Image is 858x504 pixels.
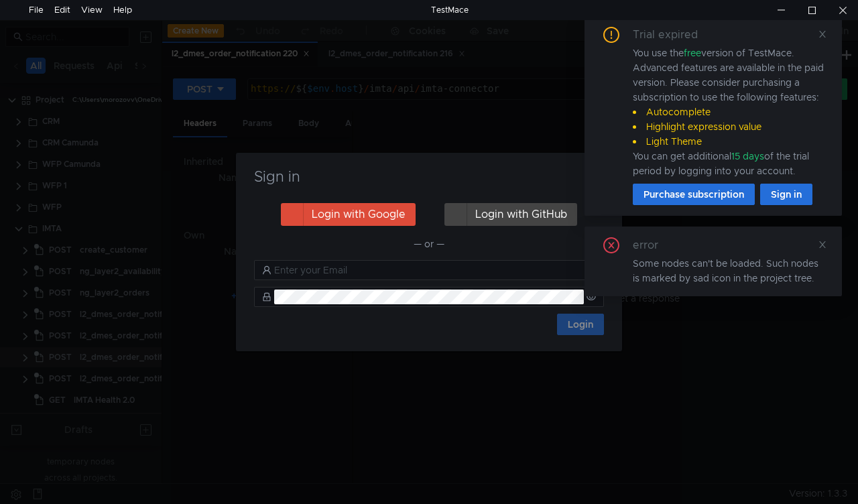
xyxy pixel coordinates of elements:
span: 15 days [731,150,764,162]
h3: Sign in [252,169,606,185]
li: Light Theme [633,134,826,149]
button: Login with GitHub [444,203,577,226]
input: Enter your Email [274,263,596,277]
div: You can get additional of the trial period by logging into your account. [633,149,826,178]
div: error [633,237,674,253]
li: Highlight expression value [633,119,826,134]
li: Autocomplete [633,105,826,119]
div: Trial expired [633,27,714,43]
div: You use the version of TestMace. Advanced features are available in the paid version. Please cons... [633,46,826,178]
span: free [684,47,701,59]
div: — or — [254,236,604,252]
button: Sign in [760,184,812,205]
button: Login with Google [281,203,416,226]
div: Some nodes can't be loaded. Such nodes is marked by sad icon in the project tree. [633,256,826,286]
button: Purchase subscription [633,184,755,205]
